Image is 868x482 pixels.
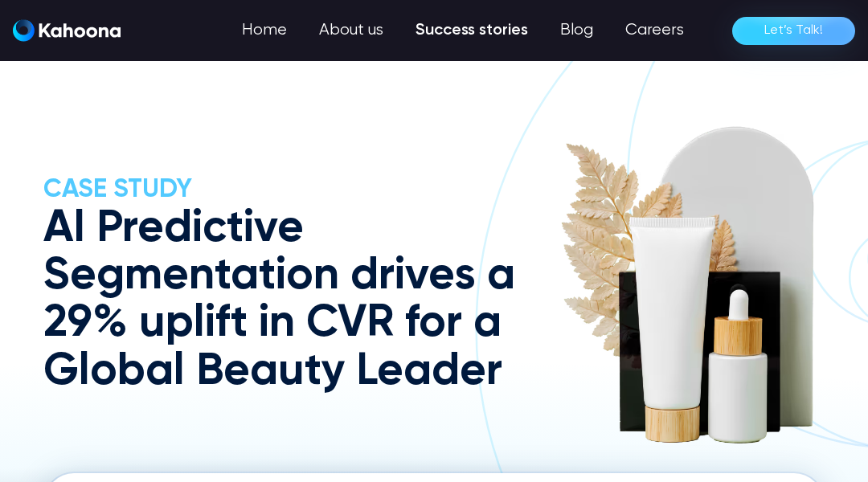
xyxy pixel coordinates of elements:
[13,19,121,43] a: home
[764,18,823,43] div: Let’s Talk!
[544,14,609,47] a: Blog
[303,14,399,47] a: About us
[13,19,121,42] img: Kahoona logo white
[43,174,525,205] h2: CASE Study
[399,14,544,47] a: Success stories
[43,206,525,396] h1: AI Predictive Segmentation drives a 29% uplift in CVR for a Global Beauty Leader
[226,14,303,47] a: Home
[732,17,855,45] a: Let’s Talk!
[609,14,700,47] a: Careers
